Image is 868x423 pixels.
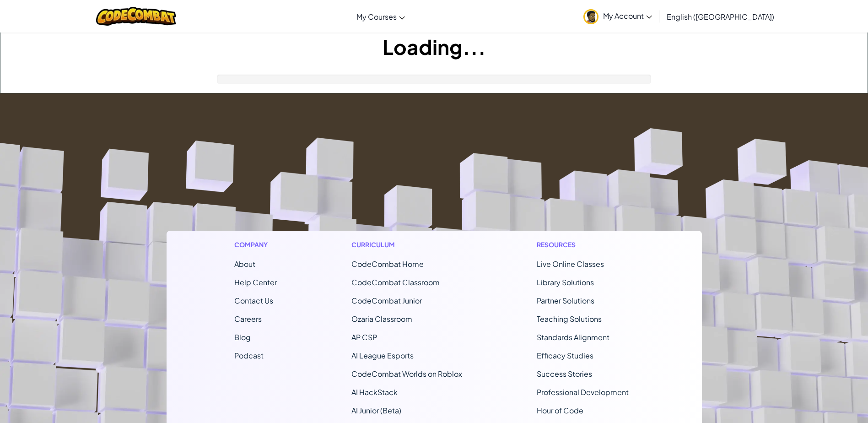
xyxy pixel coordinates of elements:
[537,277,594,287] a: Library Solutions
[234,259,255,269] a: About
[234,277,277,287] a: Help Center
[96,7,176,26] img: CodeCombat logo
[351,351,414,360] a: AI League Esports
[351,240,462,249] h1: Curriculum
[537,369,592,379] a: Success Stories
[234,351,264,360] a: Podcast
[351,387,398,397] a: AI HackStack
[351,277,440,287] a: CodeCombat Classroom
[351,296,422,305] a: CodeCombat Junior
[356,12,397,22] span: My Courses
[583,9,598,24] img: avatar
[351,406,401,415] a: AI Junior (Beta)
[537,351,593,360] a: Efficacy Studies
[351,314,412,324] a: Ozaria Classroom
[537,406,583,415] a: Hour of Code
[351,332,377,342] a: AP CSP
[352,4,410,29] a: My Courses
[667,12,774,22] span: English ([GEOGRAPHIC_DATA])
[603,11,652,21] span: My Account
[537,314,602,324] a: Teaching Solutions
[662,4,779,29] a: English ([GEOGRAPHIC_DATA])
[0,33,868,61] h1: Loading...
[537,387,629,397] a: Professional Development
[537,296,594,305] a: Partner Solutions
[537,332,609,342] a: Standards Alignment
[351,369,462,379] a: CodeCombat Worlds on Roblox
[234,240,277,249] h1: Company
[579,2,657,31] a: My Account
[537,240,634,249] h1: Resources
[234,314,262,324] a: Careers
[234,296,273,305] span: Contact Us
[234,332,251,342] a: Blog
[351,259,424,269] span: CodeCombat Home
[537,259,604,269] a: Live Online Classes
